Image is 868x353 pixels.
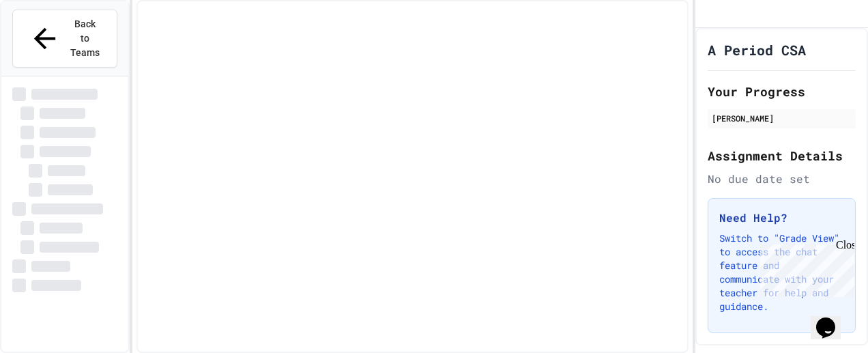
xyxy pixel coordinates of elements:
[708,82,856,101] h2: Your Progress
[5,5,94,87] div: Chat with us now!Close
[12,10,117,68] button: Back to Teams
[69,17,101,60] span: Back to Teams
[719,210,844,226] h3: Need Help?
[719,231,844,313] p: Switch to "Grade View" to access the chat feature and communicate with your teacher for help and ...
[708,171,856,187] div: No due date set
[755,239,854,297] iframe: chat widget
[708,40,806,59] h1: A Period CSA
[811,298,854,339] iframe: chat widget
[708,146,856,165] h2: Assignment Details
[712,112,852,124] div: [PERSON_NAME]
